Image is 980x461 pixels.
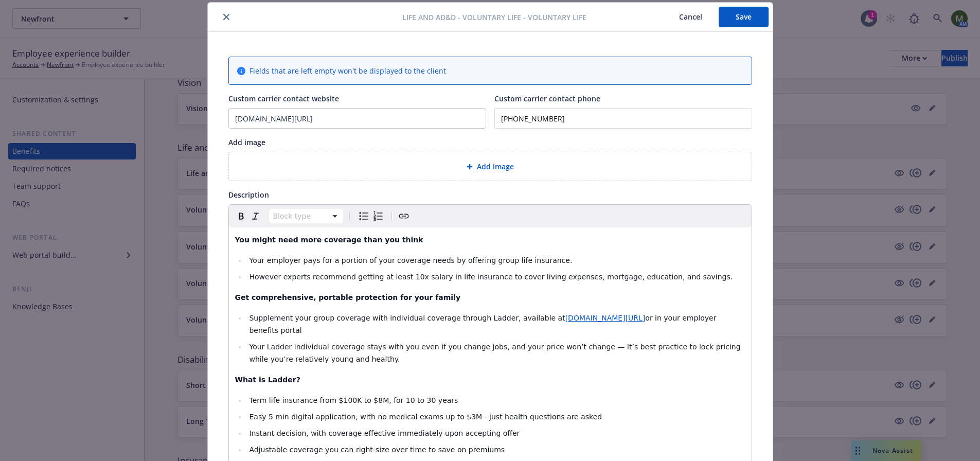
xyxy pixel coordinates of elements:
input: Add custom carrier contact website [229,109,486,128]
span: Add image [228,137,265,147]
span: Custom carrier contact website [228,94,339,103]
button: Block type [269,209,343,223]
strong: You might need more coverage than you think [235,236,423,244]
button: Italic [248,209,263,223]
div: toggle group [357,209,385,223]
span: Custom carrier contact phone [494,94,600,103]
input: Add custom carrier contact phone [494,108,752,129]
span: Your Ladder individual coverage stays with you even if you change jobs, and your price won’t chan... [249,343,743,363]
span: Description [228,190,269,200]
button: Numbered list [371,209,385,223]
button: close [220,11,233,23]
span: Your employer pays for a portion of your coverage needs by offering group life insurance. [249,256,572,264]
button: Bold [234,209,248,223]
span: Fields that are left empty won't be displayed to the client [250,65,446,76]
button: Save [719,7,769,27]
span: However experts recommend getting at least 10x salary in life insurance to cover living expenses,... [249,273,733,281]
span: Adjustable coverage you can right-size over time to save on premiums [249,446,505,454]
span: Add image [477,161,514,172]
div: Add image [228,152,752,181]
button: Cancel [663,7,719,27]
strong: What is Ladder? [235,376,300,384]
span: Easy 5 min digital application, with no medical exams up to $3M - just health questions are asked [249,413,602,421]
span: Instant decision, with coverage effective immediately upon accepting offer [249,429,520,437]
strong: Get comprehensive, portable protection for your family [235,293,461,302]
span: Supplement your group coverage with individual coverage through Ladder, available at [249,314,565,322]
button: Bulleted list [357,209,371,223]
button: Create link [397,209,411,223]
a: [DOMAIN_NAME][URL] [565,314,646,322]
span: Life and AD&D - Voluntary Life - Voluntary Life [402,12,586,23]
span: Term life insurance from $100K to $8M, for 10 to 30 years [249,396,458,404]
